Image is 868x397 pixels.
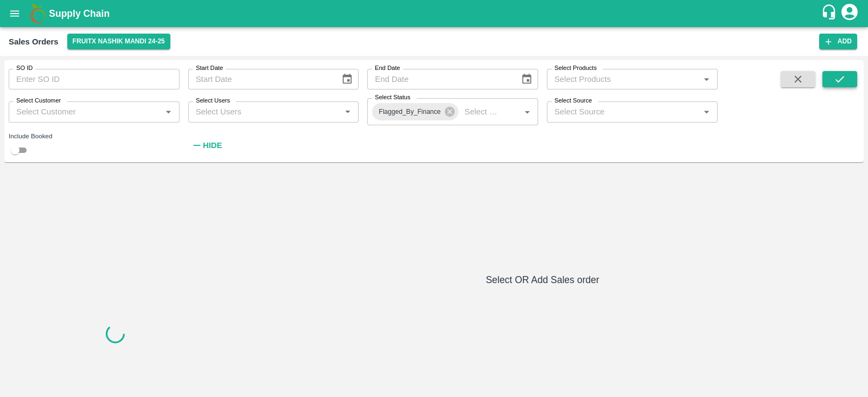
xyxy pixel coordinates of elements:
button: open drawer [2,1,27,26]
button: Open [699,105,713,119]
button: Select DC [67,34,170,49]
img: logo [27,3,49,24]
label: SO ID [16,64,33,73]
button: Open [520,105,534,119]
label: Select Users [196,97,230,105]
a: Supply Chain [49,6,821,21]
label: Select Customer [16,97,61,105]
button: Open [161,105,175,119]
label: Select Source [554,97,592,105]
input: Enter SO ID [9,69,180,89]
div: account of current user [840,2,859,25]
div: customer-support [821,4,840,23]
button: Open [699,72,713,86]
button: Choose date [337,69,358,89]
input: Select Status [460,105,503,119]
input: Select Customer [12,105,158,119]
label: End Date [375,64,400,73]
div: Include Booked [9,131,180,141]
button: Hide [188,136,225,155]
label: Select Status [375,93,411,102]
span: Flagged_By_Finance [372,106,447,118]
input: Select Products [550,72,697,86]
button: Add [819,34,857,49]
input: End Date [367,69,512,89]
h6: Select OR Add Sales order [226,272,859,287]
label: Start Date [196,64,223,73]
input: Start Date [188,69,333,89]
input: Select Users [192,105,338,119]
strong: Hide [203,141,222,150]
label: Select Products [554,64,597,73]
input: Select Source [550,105,697,119]
div: Flagged_By_Finance [372,103,458,120]
div: Sales Orders [9,35,59,49]
button: Choose date [516,69,537,89]
button: Open [341,105,355,119]
b: Supply Chain [49,8,110,19]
